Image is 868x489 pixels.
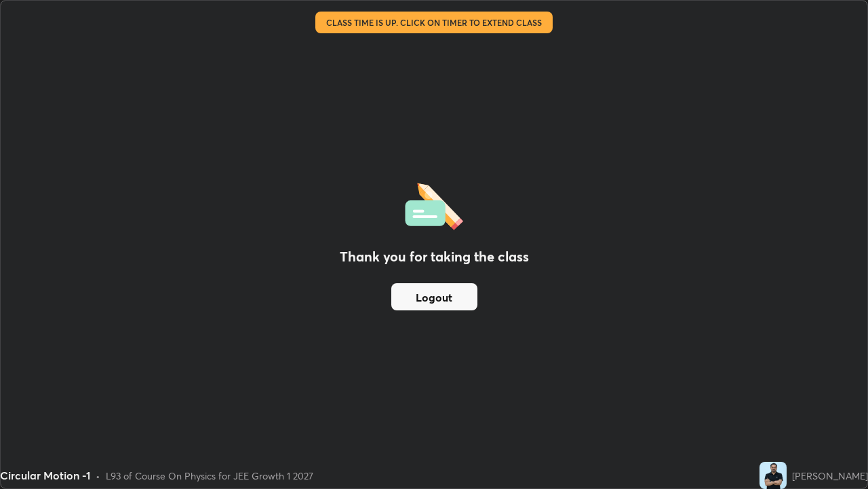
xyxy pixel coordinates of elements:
[792,469,868,483] div: [PERSON_NAME]
[106,469,313,483] div: L93 of Course On Physics for JEE Growth 1 2027
[96,469,100,483] div: •
[340,247,529,267] h2: Thank you for taking the class
[405,179,463,230] img: offlineFeedback.1438e8b3.svg
[759,462,787,489] img: 0aa4a9aead7a489ea7c77bce355376cd.jpg
[391,283,477,310] button: Logout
